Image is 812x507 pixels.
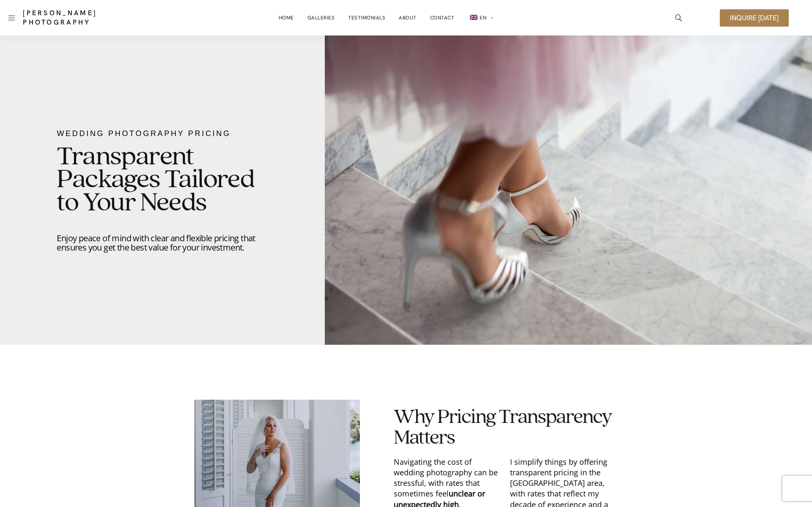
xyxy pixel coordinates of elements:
a: Testimonials [348,9,385,26]
span: Inquire [DATE] [730,14,779,22]
a: Galleries [307,9,335,26]
div: Wedding Photography Pricing [57,128,268,139]
a: About [399,9,417,26]
p: Enjoy peace of mind with clear and flexible pricing that ensures you get the best value for your ... [57,234,268,252]
img: EN [470,15,477,20]
a: Contact [430,9,455,26]
a: icon-magnifying-glass34 [671,10,686,25]
h2: Transparent Packages Tailored to Your Needs [57,146,268,215]
a: en_GBEN [468,9,494,27]
h2: Why Pricing Transparency Matters [394,407,617,448]
a: Inquire [DATE] [720,9,789,27]
a: [PERSON_NAME] Photography [23,8,161,27]
a: Home [279,9,294,26]
span: EN [480,14,486,21]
